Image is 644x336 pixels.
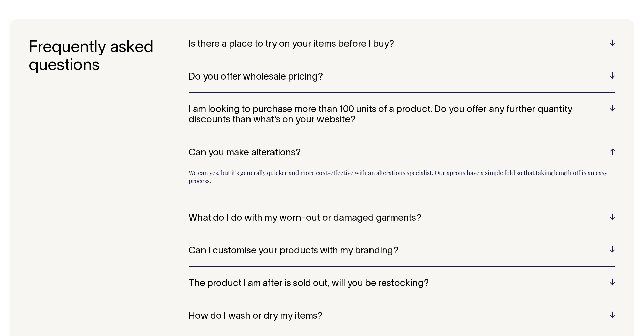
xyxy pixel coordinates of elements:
[189,278,615,289] h5: The product I am after is sold out, will you be restocking?
[189,311,615,322] h5: How do I wash or dry my items?
[189,213,615,224] h5: What do I do with my worn-out or damaged garments?
[189,72,615,83] h5: Do you offer wholesale pricing?
[189,246,615,256] h5: Can I customise your products with my branding?
[189,39,615,50] h5: Is there a place to try on your items before I buy?
[189,169,615,191] p: We can yes, but it’s generally quicker and more cost-effective with an alterations specialist. Ou...
[189,105,615,126] h5: I am looking to purchase more than 100 units of a product. Do you offer any further quantity disc...
[189,148,615,158] h5: Can you make alterations?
